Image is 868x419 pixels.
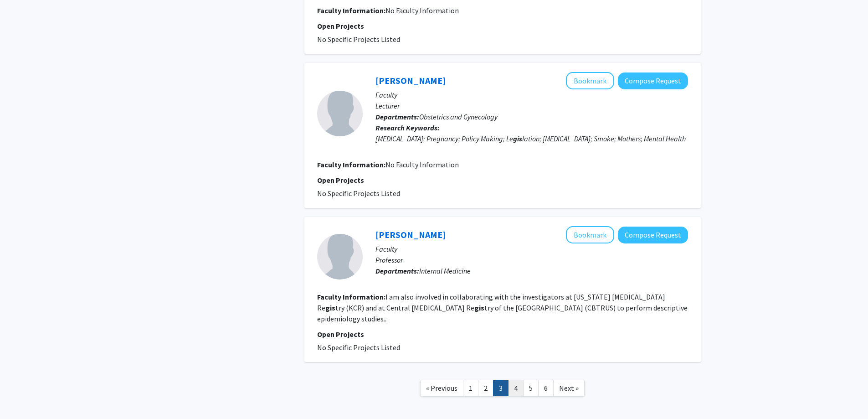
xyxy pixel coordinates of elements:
a: 1 [463,380,478,396]
b: Faculty Information: [317,292,385,301]
span: « Previous [426,383,457,393]
a: [PERSON_NAME] [375,229,446,240]
a: 6 [538,380,554,396]
button: Compose Request to John Villano [618,227,688,243]
span: Next » [559,383,579,393]
span: No Specific Projects Listed [317,35,400,44]
b: Faculty Information: [317,160,385,169]
nav: Page navigation [304,371,701,408]
button: Compose Request to Stephanie Kehler [618,72,688,89]
span: Internal Medicine [419,266,471,275]
button: Add Stephanie Kehler to Bookmarks [566,72,614,89]
a: 5 [523,380,539,396]
a: 2 [478,380,493,396]
p: Open Projects [317,175,688,186]
a: 4 [508,380,524,396]
button: Add John Villano to Bookmarks [566,226,614,243]
p: Lecturer [375,100,688,111]
a: Next [553,380,585,396]
span: No Specific Projects Listed [317,189,400,198]
div: [MEDICAL_DATA]; Pregnancy; Policy Making; Le lation; [MEDICAL_DATA]; Smoke; Mothers; Mental Health [375,133,688,144]
a: 3 [493,380,508,396]
p: Faculty [375,243,688,254]
span: Obstetrics and Gynecology [419,112,498,121]
b: Departments: [375,266,419,275]
b: Research Keywords: [375,123,440,132]
iframe: Chat [7,378,39,412]
span: No Specific Projects Listed [317,343,400,352]
b: gis [513,134,522,143]
a: [PERSON_NAME] [375,75,446,86]
b: gis [325,303,335,312]
a: Previous [420,380,463,396]
p: Open Projects [317,21,688,31]
p: Open Projects [317,329,688,340]
b: Departments: [375,112,419,121]
b: Faculty Information: [317,6,385,15]
span: No Faculty Information [385,6,459,15]
p: Professor [375,254,688,265]
p: Faculty [375,89,688,100]
fg-read-more: I am also involved in collaborating with the investigators at [US_STATE] [MEDICAL_DATA] Re try (K... [317,292,688,323]
b: gis [474,303,484,312]
span: No Faculty Information [385,160,459,169]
